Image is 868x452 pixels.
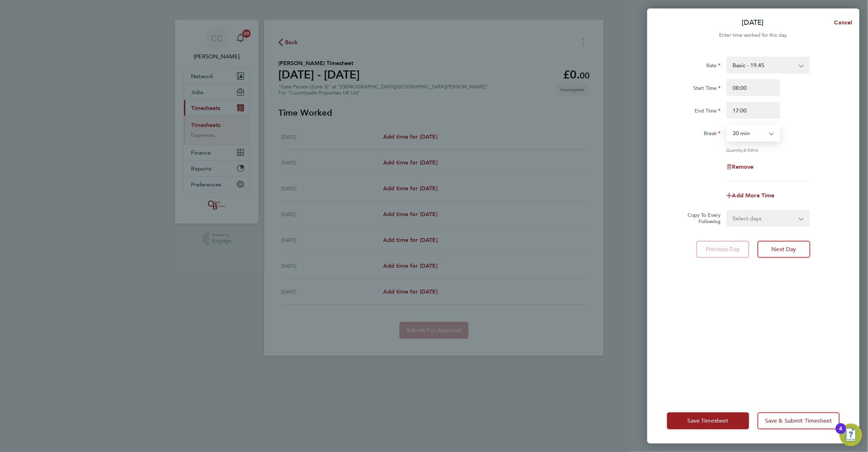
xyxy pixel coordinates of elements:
button: Save & Submit Timesheet [758,412,840,429]
label: Start Time [693,85,721,93]
span: Save Timesheet [688,417,729,424]
input: E.g. 08:00 [727,79,780,96]
button: Add More Time [727,193,775,198]
label: Copy To Every Following [682,212,721,225]
button: Next Day [758,241,810,258]
span: Next Day [772,246,796,253]
input: E.g. 18:00 [727,102,780,119]
button: Cancel [823,16,860,30]
div: 4 [839,429,843,438]
span: Remove [732,163,754,170]
label: End Time [695,108,721,116]
span: Cancel [832,19,852,26]
span: Save & Submit Timesheet [765,417,832,424]
button: Save Timesheet [667,412,749,429]
button: Open Resource Center, 4 new notifications [840,424,862,446]
div: Enter time worked for this day. [647,31,860,40]
span: Add More Time [732,192,775,199]
p: [DATE] [742,18,764,28]
span: 8.50 [744,147,753,153]
label: Break [704,130,721,139]
div: Quantity: hrs [727,147,810,153]
label: Rate [706,62,721,71]
button: Remove [727,164,754,170]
